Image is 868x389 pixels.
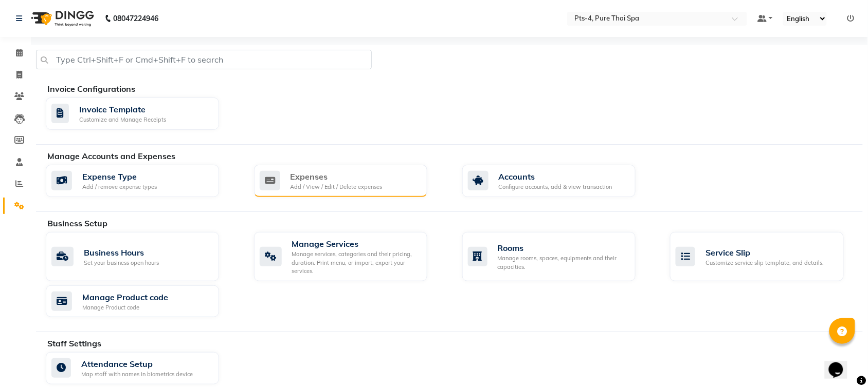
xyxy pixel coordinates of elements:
iframe: chat widget [825,348,858,379]
div: Manage Product code [82,303,168,312]
div: Configure accounts, add & view transaction [499,183,612,191]
a: AccountsConfigure accounts, add & view transaction [462,165,655,198]
div: Manage rooms, spaces, equipments and their capacities. [498,254,627,271]
a: Business HoursSet your business open hours [46,232,239,281]
b: 08047224946 [113,4,158,33]
div: Manage Product code [82,291,168,303]
div: Manage Services [292,238,419,250]
div: Add / remove expense types [82,183,157,191]
a: Invoice TemplateCustomize and Manage Receipts [46,98,239,130]
div: Manage services, categories and their pricing, duration. Print menu, or import, export your servi... [292,250,419,276]
a: Expense TypeAdd / remove expense types [46,165,239,198]
div: Add / View / Edit / Delete expenses [291,183,383,191]
div: Customize service slip template, and details. [706,259,824,267]
div: Expense Type [82,170,157,183]
div: Business Hours [84,246,159,259]
a: Manage Product codeManage Product code [46,285,239,318]
div: Set your business open hours [84,259,159,267]
div: Attendance Setup [81,358,193,370]
div: Customize and Manage Receipts [79,115,166,124]
a: ExpensesAdd / View / Edit / Delete expenses [254,165,447,198]
div: Expenses [291,170,383,183]
div: Service Slip [706,246,824,259]
div: Map staff with names in biometrics device [81,370,193,379]
div: Accounts [499,170,612,183]
img: logo [26,4,97,33]
div: Invoice Template [79,103,166,115]
a: Attendance SetupMap staff with names in biometrics device [46,352,239,384]
a: Service SlipCustomize service slip template, and details. [670,232,863,281]
div: Rooms [498,242,627,254]
input: Type Ctrl+Shift+F or Cmd+Shift+F to search [36,50,372,69]
a: RoomsManage rooms, spaces, equipments and their capacities. [462,232,655,281]
a: Manage ServicesManage services, categories and their pricing, duration. Print menu, or import, ex... [254,232,447,281]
